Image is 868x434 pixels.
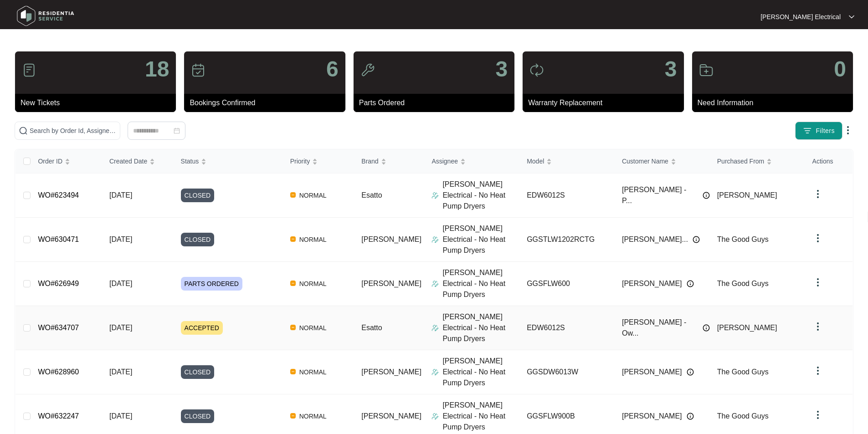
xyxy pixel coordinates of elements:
[181,233,215,246] span: CLOSED
[109,324,132,332] span: [DATE]
[665,58,677,80] p: 3
[361,368,421,376] span: [PERSON_NAME]
[849,15,854,19] img: dropdown arrow
[109,412,132,420] span: [DATE]
[174,149,283,174] th: Status
[717,156,764,166] span: Purchased From
[361,280,421,287] span: [PERSON_NAME]
[431,192,439,199] img: Assigner Icon
[431,413,439,420] img: Assigner Icon
[442,223,519,256] p: [PERSON_NAME] Electrical - No Heat Pump Dryers
[442,311,519,344] p: [PERSON_NAME] Electrical - No Heat Pump Dryers
[181,277,242,291] span: PARTS ORDERED
[30,126,116,136] input: Search by Order Id, Assignee Name, Customer Name, Brand and Model
[431,156,458,166] span: Assignee
[442,400,519,433] p: [PERSON_NAME] Electrical - No Heat Pump Dryers
[834,58,846,80] p: 0
[812,409,823,420] img: dropdown arrow
[812,277,823,288] img: dropdown arrow
[361,324,382,332] span: Esatto
[38,156,62,166] span: Order ID
[710,149,805,174] th: Purchased From
[519,262,615,306] td: GGSFLW600
[442,179,519,212] p: [PERSON_NAME] Electrical - No Heat Pump Dryers
[699,63,714,77] img: icon
[14,2,77,30] img: residentia service logo
[519,350,615,394] td: GGSDW6013W
[431,368,439,376] img: Assigner Icon
[290,236,296,242] img: Vercel Logo
[717,324,777,332] span: [PERSON_NAME]
[38,191,79,199] a: WO#623494
[495,58,508,80] p: 3
[805,149,853,174] th: Actions
[442,356,519,388] p: [PERSON_NAME] Electrical - No Heat Pump Dryers
[191,63,205,77] img: icon
[290,369,296,374] img: Vercel Logo
[803,126,812,135] img: filter icon
[361,412,421,420] span: [PERSON_NAME]
[38,368,79,376] a: WO#628960
[424,149,519,174] th: Assignee
[190,97,345,108] p: Bookings Confirmed
[529,63,544,77] img: icon
[22,63,36,77] img: icon
[181,321,223,335] span: ACCEPTED
[519,218,615,262] td: GGSTLW1202RCTG
[812,233,823,244] img: dropdown arrow
[290,413,296,419] img: Vercel Logo
[296,322,330,333] span: NORMAL
[296,411,330,422] span: NORMAL
[519,149,615,174] th: Model
[296,234,330,245] span: NORMAL
[290,192,296,198] img: Vercel Logo
[622,234,688,245] span: [PERSON_NAME]...
[296,278,330,289] span: NORMAL
[31,149,102,174] th: Order ID
[527,156,544,166] span: Model
[431,280,439,287] img: Assigner Icon
[717,235,769,243] span: The Good Guys
[359,97,514,108] p: Parts Ordered
[354,149,424,174] th: Brand
[181,189,215,202] span: CLOSED
[181,365,215,379] span: CLOSED
[519,306,615,350] td: EDW6012S
[687,413,694,420] img: Info icon
[519,174,615,218] td: EDW6012S
[717,191,777,199] span: [PERSON_NAME]
[717,280,769,287] span: The Good Guys
[442,267,519,300] p: [PERSON_NAME] Electrical - No Heat Pump Dryers
[812,321,823,332] img: dropdown arrow
[19,126,28,135] img: search-icon
[361,156,378,166] span: Brand
[296,367,330,378] span: NORMAL
[360,63,375,77] img: icon
[102,149,174,174] th: Created Date
[622,367,682,378] span: [PERSON_NAME]
[816,126,835,136] span: Filters
[622,317,698,339] span: [PERSON_NAME] - Ow...
[693,236,700,243] img: Info icon
[145,58,169,80] p: 18
[622,411,682,422] span: [PERSON_NAME]
[812,365,823,376] img: dropdown arrow
[296,190,330,201] span: NORMAL
[38,412,79,420] a: WO#632247
[38,235,79,243] a: WO#630471
[703,324,710,332] img: Info icon
[431,236,439,243] img: Assigner Icon
[528,97,683,108] p: Warranty Replacement
[290,281,296,286] img: Vercel Logo
[109,368,132,376] span: [DATE]
[698,97,853,108] p: Need Information
[361,235,421,243] span: [PERSON_NAME]
[109,235,132,243] span: [DATE]
[326,58,339,80] p: 6
[109,280,132,287] span: [DATE]
[687,280,694,287] img: Info icon
[842,125,853,136] img: dropdown arrow
[717,368,769,376] span: The Good Guys
[181,409,215,423] span: CLOSED
[431,324,439,332] img: Assigner Icon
